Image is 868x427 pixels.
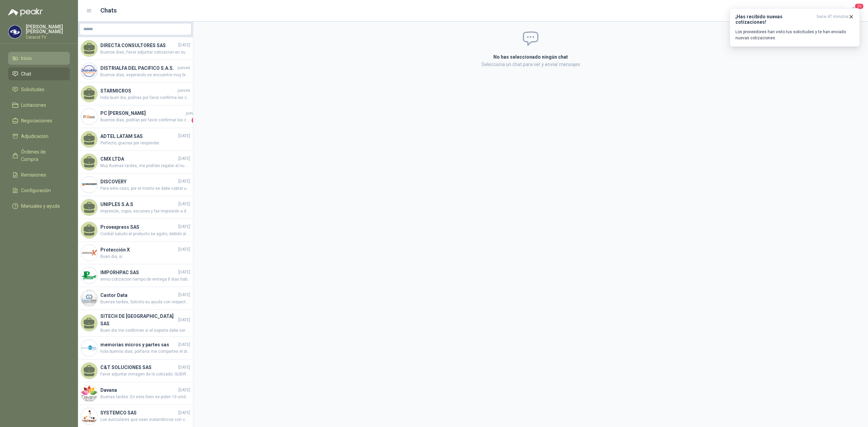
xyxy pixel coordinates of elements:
h4: SYSTEMCO SAS [100,409,177,416]
span: hola buenos dias, porfavor me compartes el diseño . quedo super atenta [100,348,190,355]
h4: STARMICROS [100,87,176,95]
span: Buenos días, podrían por favor confirmar las cantidades solicitadas? [100,117,190,124]
span: [DATE] [178,364,190,371]
h4: ADTEL LATAM SAS [100,133,177,140]
span: [DATE] [178,42,190,48]
span: Inicio [21,55,32,62]
a: Company LogoCastor Data[DATE]Buenas tardes, Solicito su ayuda con respecto a la necesidad, Los in... [78,287,193,310]
a: C&T SOLUCIONES SAS[DATE]Favor adjuntar inmagen de lo cotizado. SUBIR COTIZACION EN SU FORMATO [78,360,193,382]
span: [DATE] [178,201,190,207]
span: [DATE] [178,133,190,139]
h4: UNIPLES S.A.S [100,201,177,208]
a: Licitaciones [8,99,70,111]
span: jueves [186,110,198,117]
span: Cordial saludo el producto se agoto, debido ala lata demanda , no se tramitó el pedido, se aviso ... [100,231,190,237]
span: Muy Buenas tardes, me podrían regalar el numero de referencia, para cotizar la correcta, muchas g... [100,163,190,169]
img: Company Logo [81,290,97,306]
a: Company LogoProtección X[DATE]Buen dia, si [78,242,193,264]
a: Manuales y ayuda [8,200,70,212]
a: SITECH DE [GEOGRAPHIC_DATA] SAS[DATE]Buen dia me confirman si el soporte debe ser marca Dairu o p... [78,310,193,337]
span: Buen dia, si [100,253,190,260]
span: Hola buen dia, podrias por favor confirma las cantidades, quedo atenta [100,95,190,101]
img: Company Logo [81,385,97,402]
span: Adjudicación [21,133,48,140]
span: Configuración [21,187,51,194]
span: [DATE] [178,292,190,298]
button: 20 [848,5,860,17]
a: Remisiones [8,168,70,181]
span: Buenos dias, Favor adjuntar cotizacion en su formato [100,49,190,56]
a: DIRECTA CONSULTORES SAS[DATE]Buenos dias, Favor adjuntar cotizacion en su formato [78,37,193,60]
a: Company LogoDISCOVERY[DATE]Para este caso, por el monto se debe cobrar un flete por valor de $15.... [78,174,193,196]
img: Company Logo [81,267,97,284]
a: Company LogoPC [PERSON_NAME]juevesBuenos días, podrían por favor confirmar las cantidades solicit... [78,105,193,128]
span: Buenas tardes. En este ítem se piden 10 unidades, combinadas y/o alternativa para entregar las 10... [100,394,190,400]
a: Negociaciones [8,114,70,127]
span: Negociaciones [21,117,52,124]
span: 20 [854,3,864,9]
span: 1 [192,117,198,124]
img: Logo peakr [8,8,43,16]
img: Company Logo [81,63,97,79]
h4: Provexpress SAS [100,223,177,231]
h4: Protección X [100,246,177,253]
span: [DATE] [178,342,190,348]
span: [DATE] [178,224,190,230]
span: Impresión, copia, escaneo y fax Impresión a doble cara automática Escaneo dúplex automático (ADF ... [100,208,190,215]
span: Manuales y ayuda [21,202,60,210]
span: envio cotizacion tiempo de entrega 8 dias habiles [100,276,190,283]
a: Órdenes de Compra [8,145,70,166]
img: Company Logo [81,245,97,261]
h4: Castor Data [100,291,177,299]
p: Los proveedores han visto tus solicitudes y te han enviado nuevas cotizaciones. [735,29,854,41]
a: Company LogoDavana[DATE]Buenas tardes. En este ítem se piden 10 unidades, combinadas y/o alternat... [78,382,193,405]
h3: ¡Has recibido nuevas cotizaciones! [735,14,814,25]
span: Remisiones [21,171,46,179]
span: Solicitudes [21,86,44,93]
span: Buen dia me confirman si el soporte debe ser marca Dairu o podemos cotizar las que tengamos dispo... [100,327,190,334]
span: Perfecto, gracias por responder. [100,140,190,146]
span: [DATE] [178,246,190,253]
h4: DISCOVERY [100,178,177,185]
span: Órdenes de Compra [21,148,63,163]
button: ¡Has recibido nuevas cotizaciones!hace 47 minutos Los proveedores han visto tus solicitudes y te ... [730,8,860,47]
a: Company Logomemorias micros y partes sas[DATE]hola buenos dias, porfavor me compartes el diseño .... [78,337,193,360]
h4: DIRECTA CONSULTORES SAS [100,42,177,49]
p: Selecciona un chat para ver y enviar mensajes [412,61,649,68]
img: Company Logo [8,25,21,38]
h4: Davana [100,386,177,394]
span: [DATE] [178,317,190,323]
p: [PERSON_NAME] [PERSON_NAME] [26,24,70,34]
a: Company LogoDISTRIALFA DEL PACIFICO S.A.S.juevesBuenos días, esperando se encuentre muy bien. Ama... [78,60,193,83]
a: Company LogoIMPORHPAC SAS[DATE]envio cotizacion tiempo de entrega 8 dias habiles [78,264,193,287]
a: Inicio [8,52,70,65]
span: Buenos días, esperando se encuentre muy bien. Amablemente solicitamos de su colaboracion con imag... [100,72,190,78]
h2: No has seleccionado ningún chat [412,53,649,61]
h4: memorias micros y partes sas [100,341,177,348]
h4: CMX LTDA [100,155,177,163]
a: STARMICROSjuevesHola buen dia, podrias por favor confirma las cantidades, quedo atenta [78,83,193,105]
span: jueves [178,87,190,94]
span: Para este caso, por el monto se debe cobrar un flete por valor de $15.000, por favor confirmar si... [100,185,190,192]
span: [DATE] [178,269,190,276]
img: Company Logo [81,108,97,125]
a: Provexpress SAS[DATE]Cordial saludo el producto se agoto, debido ala lata demanda , no se tramitó... [78,219,193,242]
span: [DATE] [178,387,190,393]
h4: C&T SOLUCIONES SAS [100,364,177,371]
img: Company Logo [81,177,97,193]
a: ADTEL LATAM SAS[DATE]Perfecto, gracias por responder. [78,128,193,151]
h4: DISTRIALFA DEL PACIFICO S.A.S. [100,64,176,72]
h4: IMPORHPAC SAS [100,269,177,276]
a: UNIPLES S.A.S[DATE]Impresión, copia, escaneo y fax Impresión a doble cara automática Escaneo dúpl... [78,196,193,219]
span: [DATE] [178,410,190,416]
span: [DATE] [178,156,190,162]
h4: SITECH DE [GEOGRAPHIC_DATA] SAS [100,312,177,327]
h4: PC [PERSON_NAME] [100,109,184,117]
a: CMX LTDA[DATE]Muy Buenas tardes, me podrían regalar el numero de referencia, para cotizar la corr... [78,151,193,174]
a: Adjudicación [8,130,70,143]
p: Caracol TV [26,35,70,39]
a: Chat [8,67,70,80]
span: Buenas tardes, Solicito su ayuda con respecto a la necesidad, Los ing. me preguntan para que aire... [100,299,190,305]
a: Solicitudes [8,83,70,96]
span: hace 47 minutos [817,14,849,25]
